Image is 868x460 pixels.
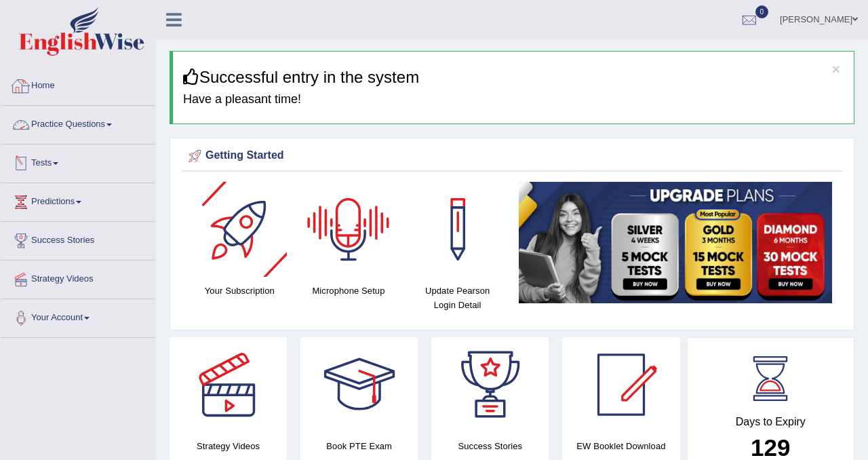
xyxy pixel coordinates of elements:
[431,439,549,453] h4: Success Stories
[832,62,840,76] button: ×
[1,222,155,256] a: Success Stories
[1,183,155,217] a: Predictions
[1,145,155,178] a: Tests
[192,284,288,298] h4: Your Subscription
[183,93,844,107] h4: Have a pleasant time!
[170,439,287,453] h4: Strategy Videos
[185,146,839,166] div: Getting Started
[301,284,397,298] h4: Microphone Setup
[410,284,505,312] h4: Update Pearson Login Detail
[1,261,155,294] a: Strategy Videos
[703,416,840,428] h4: Days to Expiry
[519,182,832,303] img: small5.jpg
[183,69,844,86] h3: Successful entry in the system
[1,106,155,140] a: Practice Questions
[562,439,679,453] h4: EW Booklet Download
[755,5,769,18] span: 0
[1,67,155,101] a: Home
[300,439,418,453] h4: Book PTE Exam
[1,299,155,333] a: Your Account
